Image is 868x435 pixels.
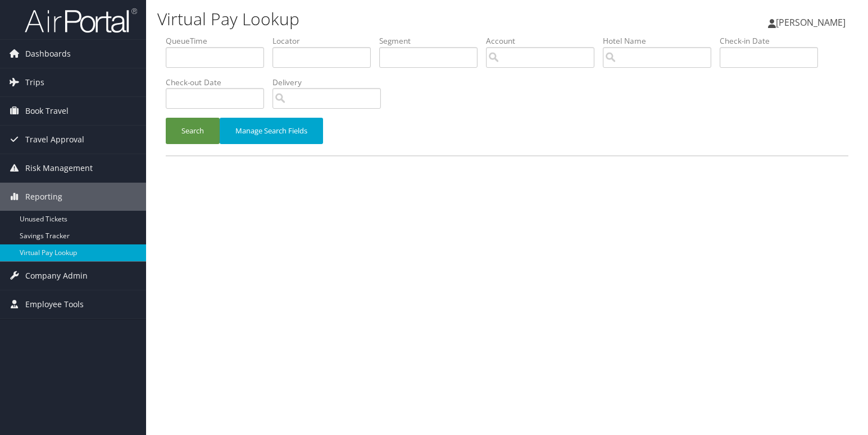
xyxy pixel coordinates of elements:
[220,118,323,144] button: Manage Search Fields
[776,16,846,29] span: [PERSON_NAME]
[25,262,88,290] span: Company Admin
[166,77,272,88] label: Check-out Date
[25,68,44,96] span: Trips
[720,35,826,47] label: Check-in Date
[25,97,69,125] span: Book Travel
[272,35,379,47] label: Locator
[157,7,624,31] h1: Virtual Pay Lookup
[25,40,71,68] span: Dashboards
[379,35,486,47] label: Segment
[603,35,720,47] label: Hotel Name
[486,35,603,47] label: Account
[768,6,857,39] a: [PERSON_NAME]
[166,118,220,144] button: Search
[25,290,84,318] span: Employee Tools
[272,77,389,88] label: Delivery
[25,154,93,182] span: Risk Management
[25,183,62,211] span: Reporting
[25,126,84,154] span: Travel Approval
[25,7,137,34] img: airportal-logo.png
[166,35,272,47] label: QueueTime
